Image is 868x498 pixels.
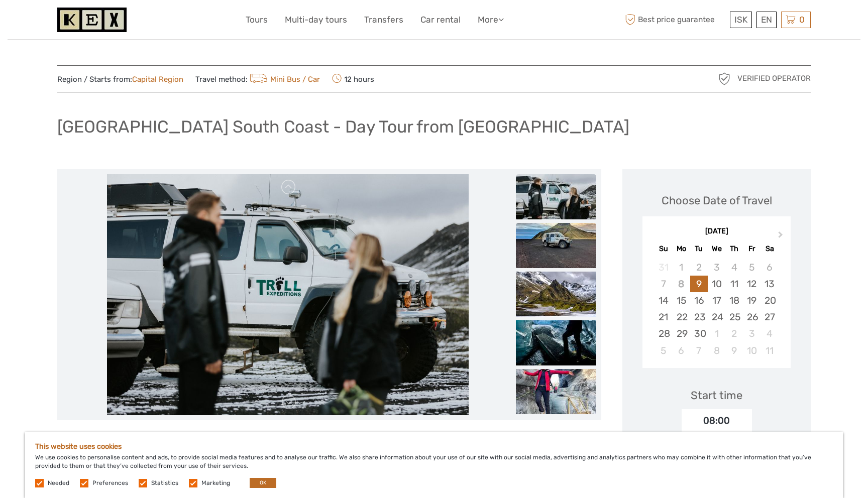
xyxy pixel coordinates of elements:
div: Fr [743,242,761,256]
div: Choose Sunday, September 14th, 2025 [655,292,672,309]
img: 1261-44dab5bb-39f8-40da-b0c2-4d9fce00897c_logo_small.jpg [57,8,127,32]
button: OK [250,478,276,488]
span: Travel method: [195,72,320,86]
div: Choose Friday, September 12th, 2025 [743,276,761,292]
div: Choose Saturday, October 4th, 2025 [761,325,778,342]
img: verified_operator_grey_128.png [716,71,732,87]
button: Next Month [774,229,790,245]
div: Th [725,242,743,256]
a: Car rental [420,13,461,27]
div: EN [756,12,777,28]
div: Choose Monday, October 6th, 2025 [673,342,690,359]
div: Choose Tuesday, September 9th, 2025 [690,276,708,292]
span: 0 [798,15,806,25]
img: d1e3ebaa5f124daeb7b82eedc0ba358b_main_slider.jpeg [107,174,469,415]
div: Choose Thursday, September 25th, 2025 [725,309,743,325]
div: Choose Monday, September 15th, 2025 [673,292,690,309]
div: 08:00 [682,409,752,432]
strong: Join this day tour to [GEOGRAPHIC_DATA] [57,432,208,441]
div: Choose Tuesday, September 16th, 2025 [690,292,708,309]
div: Su [655,242,672,256]
div: Not available Monday, September 8th, 2025 [673,276,690,292]
div: Not available Thursday, September 4th, 2025 [725,259,743,276]
img: 0f1c85bab6ce4daeb1da8206ccd2ec4c_slider_thumbnail.jpeg [516,223,596,268]
span: Region / Starts from: [57,74,183,85]
div: Choose Tuesday, September 30th, 2025 [690,325,708,342]
div: Choose Saturday, September 27th, 2025 [761,309,778,325]
div: Not available Saturday, September 6th, 2025 [761,259,778,276]
a: Mini Bus / Car [248,75,320,84]
span: Best price guarantee [622,12,727,28]
img: aefba759b66d4ef1bab3e018b6f44f49_slider_thumbnail.jpeg [516,320,596,365]
div: Mo [673,242,690,256]
div: Choose Wednesday, September 24th, 2025 [708,309,725,325]
a: Transfers [364,13,403,27]
div: Choose Sunday, September 21st, 2025 [655,309,672,325]
div: Choose Tuesday, September 23rd, 2025 [690,309,708,325]
div: Choose Wednesday, October 1st, 2025 [708,325,725,342]
span: Verified Operator [737,73,811,84]
div: Choose Saturday, October 11th, 2025 [761,342,778,359]
div: Not available Sunday, September 7th, 2025 [655,276,672,292]
div: Not available Friday, September 5th, 2025 [743,259,761,276]
div: Choose Sunday, October 5th, 2025 [655,342,672,359]
p: We're away right now. Please check back later! [14,18,114,26]
button: Open LiveChat chat widget [116,16,128,28]
label: Statistics [151,479,178,487]
div: Choose Friday, October 10th, 2025 [743,342,761,359]
div: Not available Tuesday, September 2nd, 2025 [690,259,708,276]
div: month 2025-09 [645,259,787,359]
div: Choose Wednesday, September 17th, 2025 [708,292,725,309]
div: Choose Tuesday, October 7th, 2025 [690,342,708,359]
div: Choose Wednesday, September 10th, 2025 [708,276,725,292]
div: Choose Date of Travel [662,193,772,208]
h1: [GEOGRAPHIC_DATA] South Coast - Day Tour from [GEOGRAPHIC_DATA] [57,116,629,137]
label: Marketing [201,479,230,487]
div: Tu [690,242,708,256]
div: [DATE] [642,226,791,237]
a: Tours [246,13,268,27]
img: 47766b3ff2534a52b0af9a0e44156c3e_slider_thumbnail.jpeg [516,369,596,414]
div: Choose Monday, September 29th, 2025 [673,325,690,342]
div: Not available Monday, September 1st, 2025 [673,259,690,276]
a: More [478,13,504,27]
div: Not available Wednesday, September 3rd, 2025 [708,259,725,276]
div: Choose Thursday, September 11th, 2025 [725,276,743,292]
div: Choose Friday, September 26th, 2025 [743,309,761,325]
div: Choose Friday, October 3rd, 2025 [743,325,761,342]
img: d1e3ebaa5f124daeb7b82eedc0ba358b_slider_thumbnail.jpeg [516,174,596,219]
div: Not available Sunday, August 31st, 2025 [655,259,672,276]
span: 12 hours [332,72,374,86]
div: Choose Thursday, October 2nd, 2025 [725,325,743,342]
div: Choose Wednesday, October 8th, 2025 [708,342,725,359]
h5: This website uses cookies [35,442,833,451]
div: Choose Sunday, September 28th, 2025 [655,325,672,342]
label: Preferences [92,479,128,487]
a: Capital Region [132,75,183,84]
div: Choose Thursday, October 9th, 2025 [725,342,743,359]
div: Choose Saturday, September 13th, 2025 [761,276,778,292]
span: ISK [734,15,747,25]
div: We [708,242,725,256]
div: We use cookies to personalise content and ads, to provide social media features and to analyse ou... [25,432,843,498]
div: Choose Monday, September 22nd, 2025 [673,309,690,325]
label: Needed [48,479,69,487]
div: Choose Thursday, September 18th, 2025 [725,292,743,309]
div: Choose Friday, September 19th, 2025 [743,292,761,309]
div: Choose Saturday, September 20th, 2025 [761,292,778,309]
div: Start time [691,388,742,403]
a: Multi-day tours [285,13,347,27]
div: Sa [761,242,778,256]
img: 26dd7f08354242728785700d33a06f0a_slider_thumbnail.jpg [516,272,596,317]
